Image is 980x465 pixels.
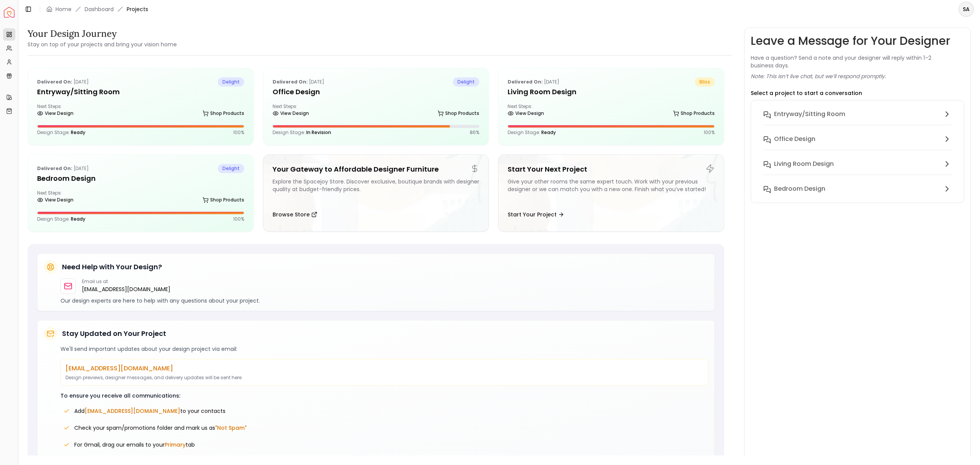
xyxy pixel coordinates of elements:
[37,87,244,97] h5: entryway/Sitting Room
[46,5,148,13] nav: breadcrumb
[508,164,715,175] h5: Start Your Next Project
[37,165,72,172] b: Delivered on:
[751,34,950,48] h3: Leave a Message for Your Designer
[508,178,715,204] div: Give your other rooms the same expert touch. Work with your previous designer or we can match you...
[774,184,825,193] h6: Bedroom Design
[60,392,708,400] p: To ensure you receive all communications:
[37,195,73,205] a: View Design
[508,129,556,136] p: Design Stage:
[508,103,715,119] div: Next Steps:
[74,441,195,449] span: For Gmail, drag our emails to your tab
[62,328,166,339] h5: Stay Updated on Your Project
[65,364,703,373] p: [EMAIL_ADDRESS][DOMAIN_NAME]
[959,2,974,17] button: SA
[541,129,556,136] span: Ready
[82,278,170,285] p: Email us at
[273,108,309,119] a: View Design
[273,103,480,119] div: Next Steps:
[4,7,15,18] img: Spacejoy Logo
[37,77,89,87] p: [DATE]
[37,216,85,222] p: Design Stage:
[71,216,85,222] span: Ready
[28,28,177,40] h3: Your Design Journey
[203,108,244,119] a: Shop Products
[774,134,815,144] h6: Office design
[959,2,973,16] span: SA
[751,54,964,69] p: Have a question? Send a note and your designer will reply within 1–2 business days.
[774,159,834,169] h6: Living Room design
[233,129,244,136] p: 100 %
[438,108,479,119] a: Shop Products
[28,41,177,48] small: Stay on top of your projects and bring your vision home
[757,181,958,196] button: Bedroom Design
[757,106,958,131] button: entryway/Sitting Room
[74,407,225,415] span: Add to your contacts
[37,173,244,184] h5: Bedroom Design
[37,108,73,119] a: View Design
[273,77,324,87] p: [DATE]
[273,79,308,85] b: Delivered on:
[85,407,180,415] span: [EMAIL_ADDRESS][DOMAIN_NAME]
[508,207,564,222] button: Start Your Project
[508,79,543,85] b: Delivered on:
[273,207,317,222] button: Browse Store
[508,87,715,97] h5: Living Room design
[273,87,480,97] h5: Office design
[306,129,331,136] span: In Revision
[273,164,480,175] h5: Your Gateway to Affordable Designer Furniture
[218,77,244,87] span: delight
[470,129,479,136] p: 86 %
[508,77,559,87] p: [DATE]
[695,77,715,87] span: bliss
[37,129,85,136] p: Design Stage:
[60,297,708,305] p: Our design experts are here to help with any questions about your project.
[215,424,247,432] span: "Not Spam"
[751,72,886,80] p: Note: This isn’t live chat, but we’ll respond promptly.
[37,79,72,85] b: Delivered on:
[37,103,244,119] div: Next Steps:
[263,154,489,232] a: Your Gateway to Affordable Designer FurnitureExplore the Spacejoy Store. Discover exclusive, bout...
[127,5,148,13] span: Projects
[751,89,862,97] p: Select a project to start a conversation
[37,164,89,173] p: [DATE]
[508,108,544,119] a: View Design
[757,131,958,156] button: Office design
[218,164,244,173] span: delight
[757,156,958,181] button: Living Room design
[233,216,244,222] p: 100 %
[704,129,715,136] p: 100 %
[273,178,480,204] div: Explore the Spacejoy Store. Discover exclusive, boutique brands with designer quality at budget-f...
[74,424,247,432] span: Check your spam/promotions folder and mark us as
[203,195,244,205] a: Shop Products
[85,5,114,13] a: Dashboard
[774,110,845,119] h6: entryway/Sitting Room
[498,154,724,232] a: Start Your Next ProjectGive your other rooms the same expert touch. Work with your previous desig...
[165,441,186,449] span: Primary
[62,262,162,272] h5: Need Help with Your Design?
[60,345,708,353] p: We'll send important updates about your design project via email:
[56,5,72,13] a: Home
[65,375,703,381] p: Design previews, designer messages, and delivery updates will be sent here
[453,77,479,87] span: delight
[82,285,170,294] a: [EMAIL_ADDRESS][DOMAIN_NAME]
[273,129,331,136] p: Design Stage:
[37,190,244,205] div: Next Steps:
[4,7,15,18] a: Spacejoy
[673,108,715,119] a: Shop Products
[71,129,85,136] span: Ready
